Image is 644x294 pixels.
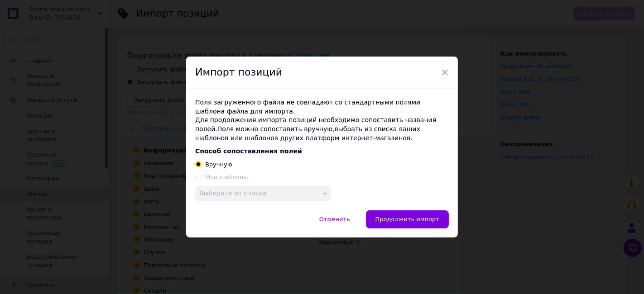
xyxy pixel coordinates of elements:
[310,210,360,228] button: Отменить
[195,116,449,142] p: Для продолжения импорта позиций необходимо сопоставить названия полей. Поля можно сопоставить вру...
[441,65,449,80] span: ×
[319,216,350,223] span: Отменить
[195,98,449,116] p: Поля загруженного файла не совпадают со стандартными полями шаблона файла для импорта.
[186,57,458,89] div: Импорт позиций
[375,216,439,223] span: Продолжить импорт
[195,147,302,155] b: Способ сопоставления полей
[199,190,267,197] span: Выберите из списка
[205,173,248,181] div: Мои шаблоны
[366,210,449,228] button: Продолжить импорт
[205,161,232,169] div: Вручную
